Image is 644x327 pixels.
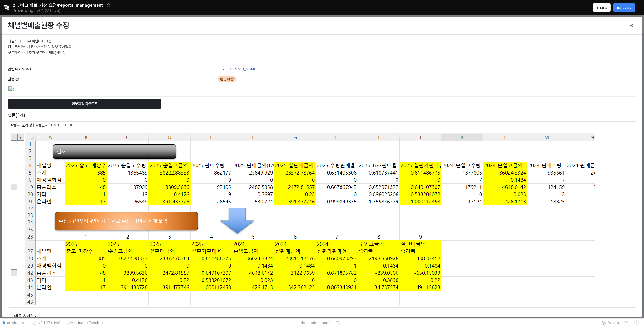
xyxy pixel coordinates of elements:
[8,99,161,109] button: 첨부파일 다운로드
[8,21,478,30] h3: 채널별매출현황 수정
[335,321,341,324] button: Reset app state
[8,67,32,71] span: 관련 페이지 주소
[13,6,64,15] div: Previewing v0.1.27 (Live)
[70,320,106,325] p: Multipage Feedback
[8,58,636,64] p: --
[7,320,26,325] span: production
[37,8,60,13] p: v0.1.27 (Live)
[36,320,60,325] span: v0.1.27 (Live)
[631,318,641,327] button: Help
[626,20,636,30] button: Close
[608,320,619,325] span: Debug
[599,318,621,327] button: Debug
[220,76,234,82] span: 반영 예정
[613,3,635,12] button: Edit app
[593,3,611,12] button: Share app
[13,8,33,14] span: Previewing
[105,2,112,8] button: Add app to favorites
[8,112,425,118] h6: 댓글(1개)
[596,5,607,10] p: Share
[63,318,108,327] button: Multipage Feedback
[13,2,103,8] span: 21. 버그 제보_개선 요청/reports_management
[29,318,63,327] button: v0.1.27 (Live)
[10,122,477,128] p: 작성자: 준기 정 | 작성일시: [DATE] 10:08
[8,77,21,81] span: 진행 상태
[72,101,98,106] p: 첨부파일 다운로드
[14,313,630,319] h6: 댓글 추가하기
[8,38,636,55] p: 나열식 데이터로 확인이 어려움 첨부문서양식대로 순서수정 및 일부 추가필요 구분자별 컬러 추가 구분해주세요(시인성)
[617,5,632,10] p: Edit app
[218,67,258,71] a: [URL][DOMAIN_NAME]
[300,320,334,325] span: No queries running
[10,133,595,305] img: +KjE8wAAAAGSURBVAMA4h+C38K3MxwAAAAASUVORK5CYII=
[33,6,64,15] button: Releases and History
[621,318,631,327] button: History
